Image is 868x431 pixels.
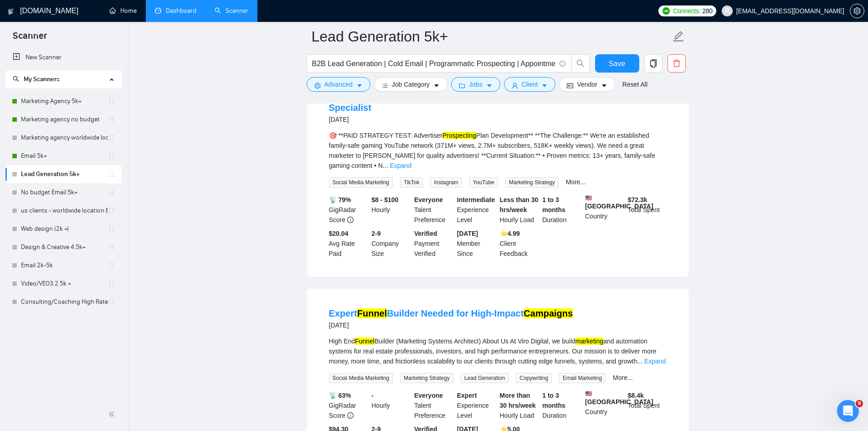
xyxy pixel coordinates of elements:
a: Web design (2k +) [21,220,108,238]
iframe: Intercom live chat [837,400,859,422]
div: Talent Preference [412,390,455,421]
span: Marketing Strategy [400,373,453,383]
b: 📡 79% [329,196,351,203]
li: Marketing Agency 5k+ [5,92,122,110]
a: Reset All [622,79,647,89]
a: Email 5k+ [21,147,108,165]
b: More than 30 hrs/week [500,392,536,409]
span: caret-down [541,82,548,89]
li: New Scanner [5,48,122,67]
span: user [724,8,730,14]
span: Scanner [5,29,54,48]
span: holder [108,207,115,214]
a: dashboardDashboard [155,7,196,15]
a: Marketing agency worldwide location [21,129,108,147]
div: [DATE] [329,114,667,125]
span: Email Marketing [559,373,606,383]
div: Avg Rate Paid [327,228,370,259]
li: Marketing agency no budget [5,110,122,129]
a: us clients - worldwide location Email 5k+ [21,202,108,220]
span: Instagram [430,177,462,187]
span: ... [637,358,642,365]
span: holder [108,225,115,233]
span: My Scanners [13,75,60,83]
span: Social Media Marketing [329,177,393,187]
a: Design & Creative 4.5k+ [21,238,108,256]
button: idcardVendorcaret-down [559,77,615,92]
span: 9 [856,400,863,407]
mark: marketing [575,338,603,345]
div: Experience Level [455,195,498,225]
div: Country [583,390,626,421]
li: Web design (2k +) [5,220,122,238]
b: $ 72.3k [628,196,647,203]
a: New Scanner [13,48,114,67]
span: caret-down [486,82,493,89]
span: My Scanners [24,75,60,83]
a: Expand [644,358,666,365]
span: Copywriting [516,373,552,383]
li: No budget Email 5k+ [5,183,122,202]
span: holder [108,298,115,306]
span: holder [108,189,115,196]
button: settingAdvancedcaret-down [307,77,370,92]
span: holder [108,171,115,178]
div: GigRadar Score [327,390,370,421]
span: holder [108,280,115,287]
a: searchScanner [215,7,248,15]
button: userClientcaret-down [504,77,556,92]
span: setting [850,7,864,15]
span: caret-down [433,82,440,89]
b: $ 8.4k [628,392,644,399]
b: Verified [414,230,437,237]
b: Intermediate [457,196,495,203]
span: Marketing Strategy [505,177,559,187]
span: holder [108,262,115,269]
button: barsJob Categorycaret-down [374,77,447,92]
span: Social Media Marketing [329,373,393,383]
b: $8 - $100 [371,196,398,203]
mark: Campaigns [524,308,573,318]
div: Member Since [455,228,498,259]
div: Hourly Load [498,390,541,421]
span: holder [108,134,115,141]
div: Duration [540,390,583,421]
span: edit [673,31,684,42]
b: $20.04 [329,230,349,237]
div: 🎯 **PAID STRATEGY TEST: Advertiser Plan Development** **The Challenge:** We're an established fam... [329,130,667,171]
span: Client [522,79,538,89]
b: 1 to 3 months [542,392,565,409]
b: [GEOGRAPHIC_DATA] [585,390,653,405]
button: search [571,54,590,73]
b: [DATE] [457,230,478,237]
div: Hourly Load [498,195,541,225]
span: ... [383,162,388,169]
button: Save [595,54,639,73]
div: Experience Level [455,390,498,421]
span: YouTube [469,177,498,187]
img: 🇺🇸 [586,390,592,397]
a: Email 2k-5k [21,256,108,275]
div: Country [583,195,626,225]
span: holder [108,152,115,160]
span: caret-down [601,82,607,89]
span: caret-down [356,82,363,89]
li: Marketing agency worldwide location [5,129,122,147]
span: Jobs [469,79,483,89]
div: Client Feedback [498,228,541,259]
div: Total Spent [626,390,669,421]
b: Everyone [414,196,443,203]
button: setting [850,4,864,18]
button: copy [644,54,663,73]
span: Save [609,58,625,69]
mark: Funnel [355,338,375,345]
div: High End Builder (Marketing Systems Architect) About Us At Viro Digital, we build and automation ... [329,336,667,366]
span: Connects: [673,6,700,16]
span: Job Category [392,79,430,89]
button: folderJobscaret-down [451,77,500,92]
div: Company Size [370,228,412,259]
span: Advanced [324,79,353,89]
div: Talent Preference [412,195,455,225]
b: 📡 63% [329,392,351,399]
li: Consulting/Coaching High Rates only [5,293,122,311]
